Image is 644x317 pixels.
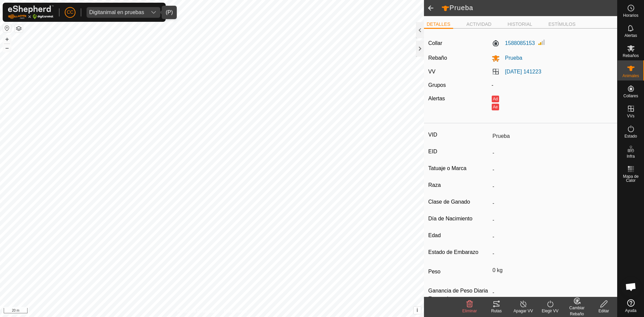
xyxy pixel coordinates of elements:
div: Cambiar Rebaño [563,305,590,317]
span: Collares [623,94,638,98]
div: dropdown trigger [147,7,160,18]
a: Ayuda [618,297,644,315]
span: Eliminar [462,309,477,313]
label: Edad [428,231,490,240]
label: Ganancia de Peso Diaria Esperada [428,287,490,303]
label: VID [428,130,490,139]
label: 1588085153 [492,39,535,47]
span: Infra [627,154,635,158]
span: Prueba [500,55,523,61]
label: Grupos [428,82,446,88]
span: VVs [627,114,634,118]
div: Editar [590,308,617,314]
label: Estado de Embarazo [428,248,490,257]
label: Tatuaje o Marca [428,164,490,173]
span: Ayuda [625,309,637,313]
button: Ae [492,104,499,110]
span: Mapa de Calor [619,174,642,182]
span: Animales [623,74,639,78]
button: Capas del Mapa [15,24,23,33]
h2: Prueba [441,4,617,12]
a: Política de Privacidad [177,308,216,314]
li: ACTIVIDAD [464,21,494,28]
span: CC [67,9,73,16]
label: Peso [428,265,490,279]
div: Elegir VV [537,308,563,314]
span: Rebaños [623,54,639,58]
div: Apagar VV [510,308,537,314]
button: i [414,307,421,314]
div: Rutas [483,308,510,314]
img: Logo Gallagher [8,5,54,19]
button: – [3,44,11,52]
li: ESTÍMULOS [546,21,578,28]
button: + [3,35,11,43]
span: Alertas [625,34,637,38]
div: - [489,81,616,89]
div: Chat abierto [621,277,641,297]
span: Horarios [623,13,638,17]
li: HISTORIAL [505,21,535,28]
div: Digitanimal en pruebas [89,10,144,15]
span: i [417,307,418,313]
label: Clase de Ganado [428,198,490,206]
span: Digitanimal en pruebas [87,7,147,18]
button: Ad [492,96,499,102]
label: Collar [428,39,442,47]
label: Día de Nacimiento [428,214,490,223]
label: Raza [428,181,490,190]
label: Alertas [428,96,445,101]
label: VV [428,69,435,74]
span: Estado [625,134,637,138]
button: Restablecer Mapa [3,24,11,32]
li: DETALLES [424,21,453,29]
img: Intensidad de Señal [538,38,546,46]
label: EID [428,147,490,156]
label: Rebaño [428,55,447,61]
a: [DATE] 141223 [505,69,541,74]
a: Contáctenos [224,308,247,314]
